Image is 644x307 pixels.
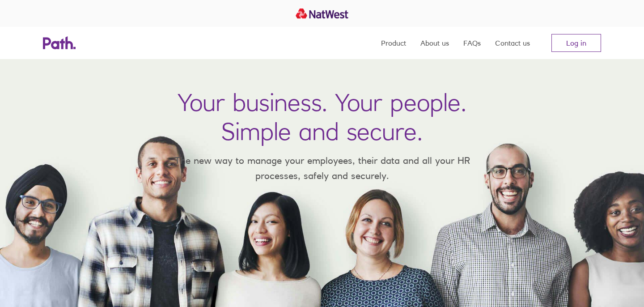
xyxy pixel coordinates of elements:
[463,27,481,59] a: FAQs
[381,27,406,59] a: Product
[178,88,466,146] h1: Your business. Your people. Simple and secure.
[495,27,530,59] a: Contact us
[420,27,449,59] a: About us
[551,34,601,52] a: Log in
[161,153,483,183] p: The new way to manage your employees, their data and all your HR processes, safely and securely.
